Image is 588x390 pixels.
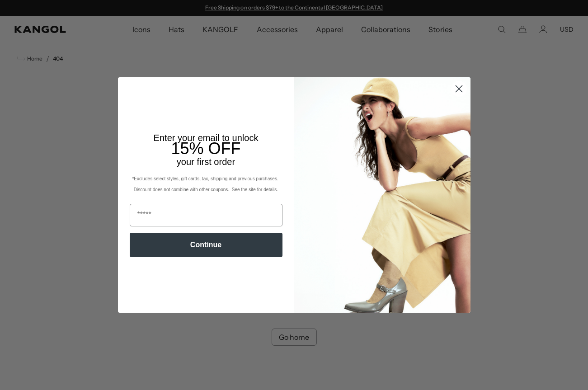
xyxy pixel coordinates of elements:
img: 93be19ad-e773-4382-80b9-c9d740c9197f.jpeg [294,77,470,312]
button: Close dialog [451,81,467,97]
span: your first order [177,157,235,167]
span: *Excludes select styles, gift cards, tax, shipping and previous purchases. Discount does not comb... [132,176,279,192]
button: Continue [130,233,282,257]
span: 15% OFF [171,139,240,158]
span: Enter your email to unlock [154,133,259,143]
input: Email [130,204,282,226]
